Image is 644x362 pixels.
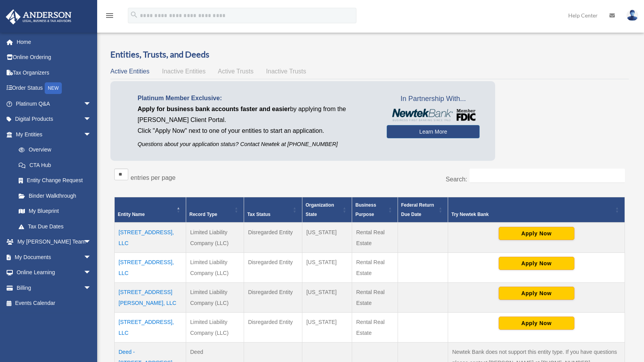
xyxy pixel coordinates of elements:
[131,174,176,181] label: entries per page
[115,313,186,343] td: [STREET_ADDRESS], LLC
[115,197,186,223] th: Entity Name: Activate to invert sorting
[138,125,375,136] p: Click "Apply Now" next to one of your entities to start an application.
[451,210,613,219] div: Try Newtek Bank
[11,157,99,173] a: CTA Hub
[446,176,467,183] label: Search:
[352,313,398,343] td: Rental Real Estate
[387,93,480,105] span: In Partnership With...
[352,223,398,253] td: Rental Real Estate
[5,280,103,296] a: Billingarrow_drop_down
[11,188,99,204] a: Binder Walkthrough
[186,223,244,253] td: Limited Liability Company (LLC)
[352,197,398,223] th: Business Purpose: Activate to sort
[138,104,375,125] p: by applying from the [PERSON_NAME] Client Portal.
[84,249,99,265] span: arrow_drop_down
[110,68,149,75] span: Active Entities
[244,197,302,223] th: Tax Status: Activate to sort
[84,280,99,296] span: arrow_drop_down
[138,93,375,104] p: Platinum Member Exclusive:
[391,109,476,121] img: NewtekBankLogoSM.png
[11,142,95,158] a: Overview
[5,234,103,250] a: My [PERSON_NAME] Teamarrow_drop_down
[5,296,103,311] a: Events Calendar
[5,50,103,65] a: Online Ordering
[352,283,398,313] td: Rental Real Estate
[5,96,103,111] a: Platinum Q&Aarrow_drop_down
[5,249,103,265] a: My Documentsarrow_drop_down
[387,125,480,138] a: Learn More
[105,11,114,20] i: menu
[305,202,334,217] span: Organization State
[162,68,206,75] span: Inactive Entities
[5,127,99,142] a: My Entitiesarrow_drop_down
[499,317,574,330] button: Apply Now
[627,10,638,21] img: User Pic
[130,10,138,19] i: search
[45,82,62,94] div: NEW
[84,265,99,281] span: arrow_drop_down
[186,253,244,283] td: Limited Liability Company (LLC)
[302,313,352,343] td: [US_STATE]
[5,34,103,50] a: Home
[5,265,103,280] a: Online Learningarrow_drop_down
[499,227,574,240] button: Apply Now
[11,173,99,188] a: Entity Change Request
[186,283,244,313] td: Limited Liability Company (LLC)
[247,212,271,217] span: Tax Status
[11,204,99,219] a: My Blueprint
[115,223,186,253] td: [STREET_ADDRESS], LLC
[105,14,114,20] a: menu
[302,197,352,223] th: Organization State: Activate to sort
[11,219,99,234] a: Tax Due Dates
[266,68,306,75] span: Inactive Trusts
[398,197,448,223] th: Federal Return Due Date: Activate to sort
[244,223,302,253] td: Disregarded Entity
[302,283,352,313] td: [US_STATE]
[84,127,99,143] span: arrow_drop_down
[448,197,625,223] th: Try Newtek Bank : Activate to sort
[244,313,302,343] td: Disregarded Entity
[84,111,99,127] span: arrow_drop_down
[115,253,186,283] td: [STREET_ADDRESS], LLC
[115,283,186,313] td: [STREET_ADDRESS][PERSON_NAME], LLC
[3,9,74,24] img: Anderson Advisors Platinum Portal
[302,223,352,253] td: [US_STATE]
[84,96,99,112] span: arrow_drop_down
[5,80,103,96] a: Order StatusNEW
[5,111,103,127] a: Digital Productsarrow_drop_down
[499,287,574,300] button: Apply Now
[189,212,217,217] span: Record Type
[186,197,244,223] th: Record Type: Activate to sort
[218,68,254,75] span: Active Trusts
[138,139,375,149] p: Questions about your application status? Contact Newtek at [PHONE_NUMBER]
[186,313,244,343] td: Limited Liability Company (LLC)
[84,234,99,250] span: arrow_drop_down
[118,212,145,217] span: Entity Name
[5,65,103,80] a: Tax Organizers
[244,253,302,283] td: Disregarded Entity
[352,253,398,283] td: Rental Real Estate
[302,253,352,283] td: [US_STATE]
[499,257,574,270] button: Apply Now
[401,202,434,217] span: Federal Return Due Date
[110,49,629,61] h3: Entities, Trusts, and Deeds
[355,202,376,217] span: Business Purpose
[138,106,290,112] span: Apply for business bank accounts faster and easier
[244,283,302,313] td: Disregarded Entity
